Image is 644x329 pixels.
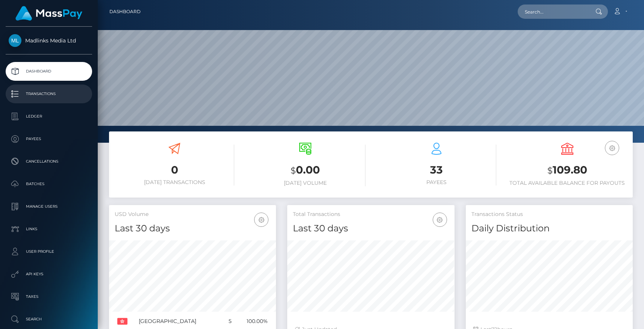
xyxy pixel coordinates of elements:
a: User Profile [6,242,92,261]
p: Ledger [9,111,89,122]
a: Batches [6,175,92,193]
a: Transactions [6,85,92,103]
a: Links [6,220,92,238]
p: Taxes [9,291,89,302]
img: MassPay Logo [15,6,82,21]
p: API Keys [9,269,89,280]
h6: [DATE] Volume [245,180,365,186]
p: Batches [9,178,89,190]
h4: Last 30 days [115,222,270,235]
h4: Last 30 days [293,222,449,235]
a: Payees [6,130,92,148]
p: Search [9,314,89,325]
h5: USD Volume [115,211,270,218]
p: User Profile [9,246,89,257]
p: Manage Users [9,201,89,212]
a: Manage Users [6,197,92,216]
h4: Daily Distribution [471,222,627,235]
a: Taxes [6,287,92,306]
p: Links [9,223,89,235]
a: API Keys [6,265,92,284]
a: Search [6,310,92,329]
p: Cancellations [9,156,89,167]
small: $ [547,165,553,176]
a: Dashboard [109,4,141,20]
img: HK.png [117,316,127,326]
img: Madlinks Media Ltd [9,34,21,47]
p: Dashboard [9,66,89,77]
h3: 0 [115,163,234,177]
h5: Total Transactions [293,211,449,218]
p: Payees [9,133,89,145]
h3: 109.80 [508,163,627,178]
small: $ [291,165,296,176]
span: Madlinks Media Ltd [6,37,92,44]
h6: [DATE] Transactions [115,179,234,186]
h6: Total Available Balance for Payouts [508,180,627,186]
h5: Transactions Status [471,211,627,218]
a: Cancellations [6,152,92,171]
h3: 33 [377,163,496,177]
h6: Payees [377,179,496,186]
a: Ledger [6,107,92,126]
p: Transactions [9,88,89,100]
h3: 0.00 [245,163,365,178]
a: Dashboard [6,62,92,81]
input: Search... [518,5,588,19]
